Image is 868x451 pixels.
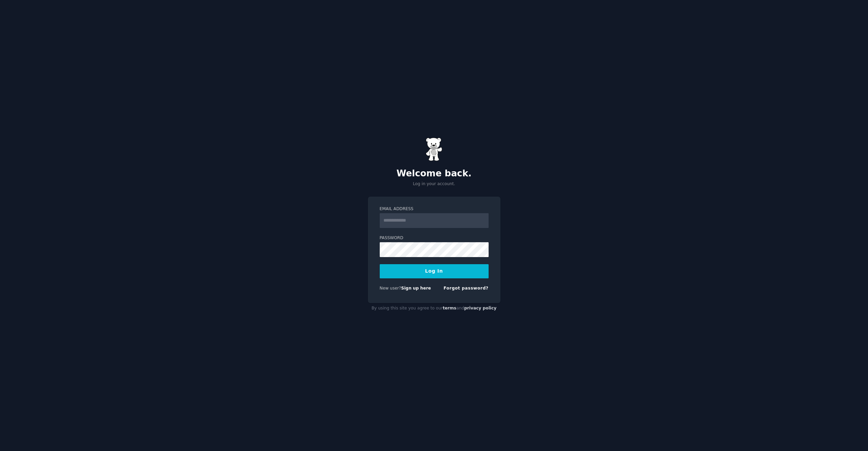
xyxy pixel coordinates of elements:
span: New user? [380,286,401,291]
div: By using this site you agree to our and [368,303,500,314]
a: privacy policy [464,306,497,310]
a: Sign up here [401,286,431,291]
button: Log In [380,264,489,278]
img: Gummy Bear [426,137,443,161]
a: terms [443,306,456,310]
label: Email Address [380,206,489,212]
h2: Welcome back. [368,168,500,179]
label: Password [380,235,489,241]
p: Log in your account. [368,181,500,187]
a: Forgot password? [444,286,489,291]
